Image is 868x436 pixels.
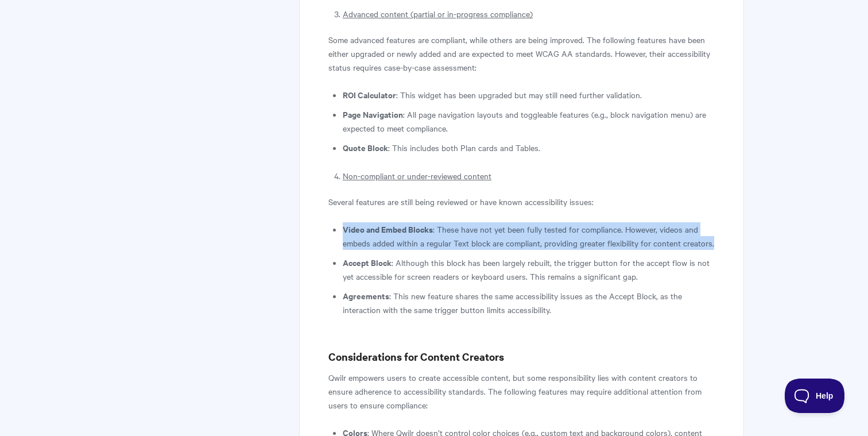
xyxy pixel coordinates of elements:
strong: ROI Calculator [343,88,396,101]
strong: Page Navigation [343,108,403,120]
li: : These have not yet been fully tested for compliance. However, videos and embeds added within a ... [343,222,715,250]
h3: Considerations for Content Creators [328,349,715,365]
strong: Video and Embed Blocks [343,223,433,235]
strong: Accept Block [343,256,392,268]
li: : All page navigation layouts and toggleable features (e.g., block navigation menu) are expected ... [343,107,715,135]
li: : This includes both Plan cards and Tables. [343,141,715,155]
iframe: Toggle Customer Support [785,379,845,413]
li: : This new feature shares the same accessibility issues as the Accept Block, as the interaction w... [343,289,715,317]
u: Advanced content (partial or in-progress compliance) [343,8,533,20]
u: Non-compliant or under-reviewed content [343,170,491,182]
p: Qwilr empowers users to create accessible content, but some responsibility lies with content crea... [328,371,715,412]
p: Some advanced features are compliant, while others are being improved. The following features hav... [328,33,715,74]
li: : This widget has been upgraded but may still need further validation. [343,88,715,102]
p: Several features are still being reviewed or have known accessibility issues: [328,195,715,209]
strong: Quote Block [343,141,388,153]
li: : Although this block has been largely rebuilt, the trigger button for the accept flow is not yet... [343,256,715,283]
strong: Agreements [343,290,389,302]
